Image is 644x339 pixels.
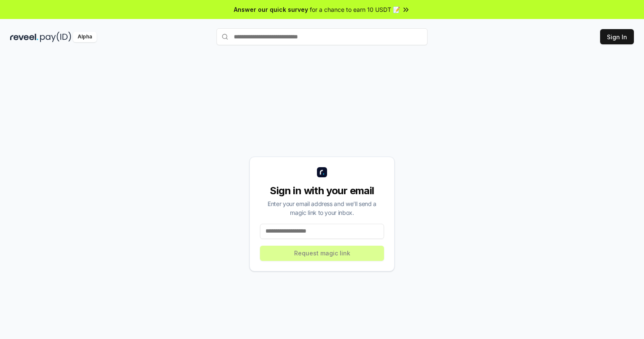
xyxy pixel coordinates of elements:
span: Answer our quick survey [234,5,308,14]
button: Sign In [600,29,634,44]
img: reveel_dark [10,32,38,42]
span: for a chance to earn 10 USDT 📝 [310,5,400,14]
div: Alpha [73,32,97,42]
img: pay_id [40,32,71,42]
img: logo_small [317,167,327,177]
div: Enter your email address and we’ll send a magic link to your inbox. [260,199,384,217]
div: Sign in with your email [260,184,384,198]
